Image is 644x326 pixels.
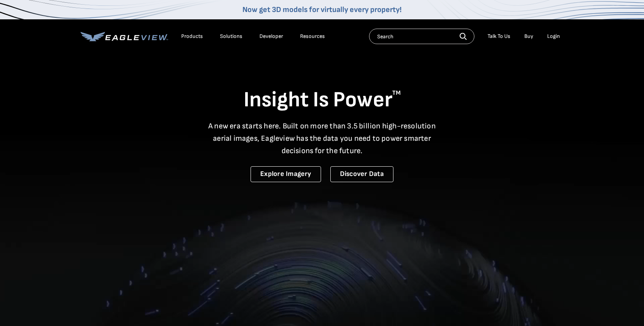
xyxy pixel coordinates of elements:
[488,33,510,40] div: Talk To Us
[242,5,402,14] a: Now get 3D models for virtually every property!
[369,29,474,44] input: Search
[330,166,393,182] a: Discover Data
[547,33,560,40] div: Login
[181,33,203,40] div: Products
[251,166,321,182] a: Explore Imagery
[220,33,242,40] div: Solutions
[259,33,283,40] a: Developer
[204,120,441,157] p: A new era starts here. Built on more than 3.5 billion high-resolution aerial images, Eagleview ha...
[392,89,401,97] sup: TM
[300,33,325,40] div: Resources
[81,87,564,114] h1: Insight Is Power
[524,33,533,40] a: Buy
